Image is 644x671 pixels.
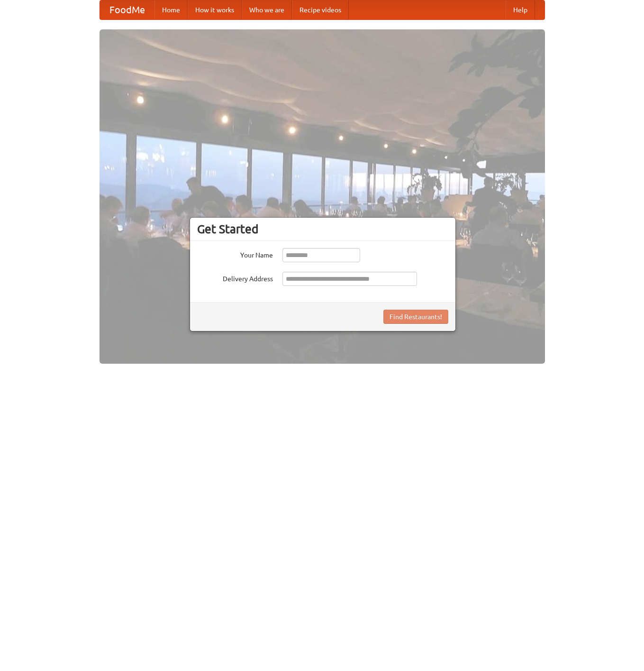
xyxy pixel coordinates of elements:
[188,0,242,19] a: How it works
[154,0,188,19] a: Home
[242,0,292,19] a: Who we are
[100,0,154,19] a: FoodMe
[197,272,273,284] label: Delivery Address
[197,222,448,236] h3: Get Started
[197,248,273,260] label: Your Name
[383,310,448,324] button: Find Restaurants!
[506,0,535,19] a: Help
[292,0,349,19] a: Recipe videos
